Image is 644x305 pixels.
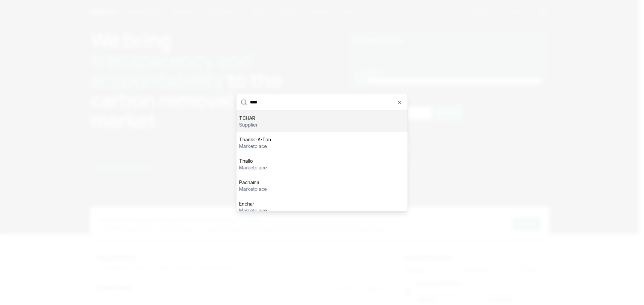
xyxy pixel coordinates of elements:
[239,207,267,214] p: marketplace
[239,179,267,185] p: Pachama
[239,157,267,164] p: Thallo
[239,164,267,171] p: marketplace
[239,200,267,207] p: Enchar
[239,115,258,121] p: TCHAR
[239,143,271,149] p: marketplace
[239,136,271,143] p: Thanks-A-Ton
[239,121,258,128] p: supplier
[239,185,267,192] p: marketplace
